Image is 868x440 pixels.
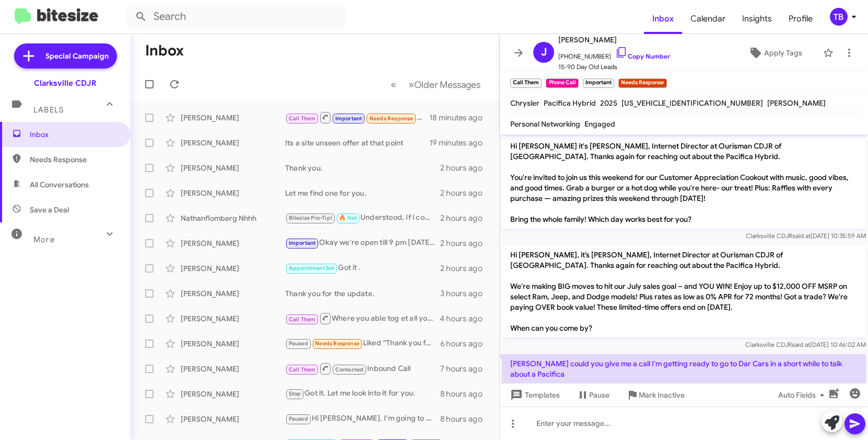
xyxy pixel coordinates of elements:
[402,74,487,95] button: Next
[289,366,316,373] span: Call Them
[621,98,763,108] span: [US_VEHICLE_IDENTIFICATION_NUMBER]
[181,364,285,374] div: [PERSON_NAME]
[440,364,491,374] div: 7 hours ago
[792,341,810,348] span: said at
[508,386,560,404] span: Templates
[734,4,780,34] a: Insights
[181,263,285,274] div: [PERSON_NAME]
[285,388,440,400] div: Got it. Let me look into it for you.
[510,78,542,88] small: Call Them
[30,129,119,140] span: Inbox
[558,46,670,62] span: [PHONE_NUMBER]
[285,237,440,249] div: Okay we're open till 9 pm [DATE] and 9-7 [DATE].
[285,312,440,325] div: Where you able tog et all your questions answered when you called?
[335,115,362,122] span: Important
[510,119,580,129] span: Personal Networking
[181,112,285,123] div: [PERSON_NAME]
[440,339,491,349] div: 6 hours ago
[289,265,335,272] span: Appointment Set
[289,240,316,246] span: Important
[45,51,109,61] span: Special Campaign
[440,389,491,399] div: 8 hours ago
[429,112,491,123] div: 18 minutes ago
[384,74,403,95] button: Previous
[440,414,491,424] div: 8 hours ago
[568,386,618,404] button: Pause
[335,366,364,373] span: Contacted
[440,313,491,324] div: 4 hours ago
[767,98,826,108] span: [PERSON_NAME]
[780,4,821,34] a: Profile
[764,43,802,62] span: Apply Tags
[558,62,670,72] span: 15-90 Day Old Leads
[414,79,480,91] span: Older Messages
[385,74,487,95] nav: Page navigation example
[285,188,440,198] div: Let me find one for you.
[315,340,359,347] span: Needs Response
[285,413,440,425] div: Hi [PERSON_NAME]. I'm going to wait to sell. Thanks for your help
[746,232,866,240] span: Clarksville CDJR [DATE] 10:35:59 AM
[285,288,440,299] div: Thank you for the update.
[33,105,64,115] span: Labels
[541,44,547,61] span: J
[181,389,285,399] div: [PERSON_NAME]
[289,316,316,323] span: Call Them
[682,4,734,34] a: Calendar
[502,354,866,383] p: [PERSON_NAME] could you give me a call I'm getting ready to go to Dar Cars in a short while to ta...
[289,390,301,397] span: Stop
[285,337,440,349] div: Liked “Thank you for the update.”
[289,215,332,221] span: Bitesize Pro-Tip!
[30,205,69,215] span: Save a Deal
[33,235,55,244] span: More
[792,232,811,240] span: said at
[369,115,414,122] span: Needs Response
[745,341,866,348] span: Clarksville CDJR [DATE] 10:46:02 AM
[600,98,617,108] span: 2025
[440,188,491,198] div: 2 hours ago
[181,238,285,249] div: [PERSON_NAME]
[30,154,119,165] span: Needs Response
[181,288,285,299] div: [PERSON_NAME]
[339,215,357,221] span: 🔥 Hot
[285,212,440,224] div: Understood, If i come across something of the sort I will reach out to you.
[181,163,285,173] div: [PERSON_NAME]
[830,8,848,26] div: TB
[181,213,285,223] div: Nathanflomberg Nhhh
[289,340,308,347] span: Paused
[34,78,97,88] div: Clarksville CDJR
[618,386,693,404] button: Mark Inactive
[285,138,429,148] div: Its a site unseen offer at that point
[440,263,491,274] div: 2 hours ago
[391,78,396,91] span: «
[546,78,578,88] small: Phone Call
[731,43,818,62] button: Apply Tags
[285,111,429,124] div: No
[126,4,346,29] input: Search
[770,386,837,404] button: Auto Fields
[510,98,539,108] span: Chrysler
[502,137,866,229] p: Hi [PERSON_NAME] it's [PERSON_NAME], Internet Director at Ourisman CDJR of [GEOGRAPHIC_DATA]. Tha...
[285,362,440,375] div: Inbound Call
[500,386,568,404] button: Templates
[502,245,866,337] p: Hi [PERSON_NAME], it’s [PERSON_NAME], Internet Director at Ourisman CDJR of [GEOGRAPHIC_DATA]. Th...
[181,138,285,148] div: [PERSON_NAME]
[14,43,117,69] a: Special Campaign
[408,78,414,91] span: »
[285,262,440,274] div: Got it .
[639,386,685,404] span: Mark Inactive
[615,52,670,60] a: Copy Number
[644,4,682,34] a: Inbox
[618,78,666,88] small: Needs Response
[440,238,491,249] div: 2 hours ago
[440,163,491,173] div: 2 hours ago
[440,288,491,299] div: 3 hours ago
[289,415,308,422] span: Paused
[440,213,491,223] div: 2 hours ago
[181,313,285,324] div: [PERSON_NAME]
[181,414,285,424] div: [PERSON_NAME]
[544,98,596,108] span: Pacifica Hybrid
[821,8,857,26] button: TB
